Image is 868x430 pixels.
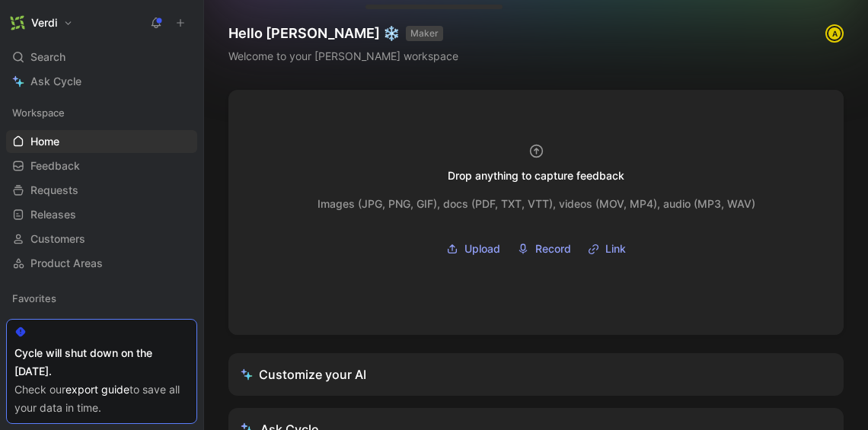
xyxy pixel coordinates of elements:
div: Workspace [6,101,197,124]
span: Ask Cycle [30,72,81,91]
div: Check our to save all your data in time. [14,381,189,417]
button: Record [512,237,576,260]
a: Customers [6,228,197,250]
span: Search [30,48,65,66]
span: Favorites [12,291,56,306]
h1: Hello [PERSON_NAME] ❄️ [228,24,458,43]
div: A [827,26,842,41]
a: Requests [6,179,197,202]
a: Releases [6,203,197,226]
div: Drop anything to capture feedback [448,167,624,185]
a: Customize your AI [228,353,844,396]
button: VerdiVerdi [6,12,77,33]
a: export guide [65,383,129,396]
a: Feedback [6,154,197,177]
span: Workspace [12,105,65,120]
button: Link [582,237,631,260]
div: Favorites [6,287,197,310]
a: Product Areas [6,252,197,275]
span: Releases [30,207,76,222]
div: Cycle will shut down on the [DATE]. [14,344,189,381]
div: Search [6,46,197,68]
a: Home [6,130,197,153]
a: Feature pipelineMain section [6,316,197,339]
span: Home [30,134,59,149]
img: Verdi [10,15,25,30]
span: Requests [30,183,78,198]
span: Product Areas [30,256,103,271]
a: Ask Cycle [6,70,197,93]
span: Record [535,240,571,258]
button: Upload [441,237,506,260]
button: MAKER [406,26,443,41]
span: Link [605,240,626,258]
div: Images (JPG, PNG, GIF), docs (PDF, TXT, VTT), videos (MOV, MP4), audio (MP3, WAV) [318,195,755,213]
div: Welcome to your [PERSON_NAME] workspace [228,47,458,65]
span: Upload [464,240,500,258]
div: Customize your AI [241,365,366,384]
span: Feedback [30,158,80,174]
span: Customers [30,231,85,247]
h1: Verdi [31,16,57,30]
